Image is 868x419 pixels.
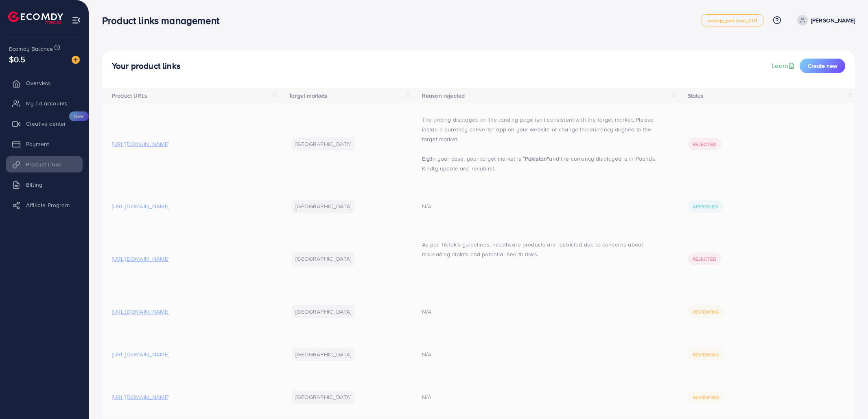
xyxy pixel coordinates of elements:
[800,59,845,73] button: Create new
[772,61,796,70] a: Learn
[9,45,53,53] span: Ecomdy Balance
[72,15,81,25] img: menu
[701,14,764,26] a: metap_pakistan_001
[9,53,26,65] span: $0.5
[811,15,855,25] p: [PERSON_NAME]
[708,18,757,23] span: metap_pakistan_001
[102,15,226,26] h3: Product links management
[794,15,855,26] a: [PERSON_NAME]
[112,61,181,71] h4: Your product links
[8,11,63,24] img: logo
[72,56,80,64] img: image
[808,62,837,70] span: Create new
